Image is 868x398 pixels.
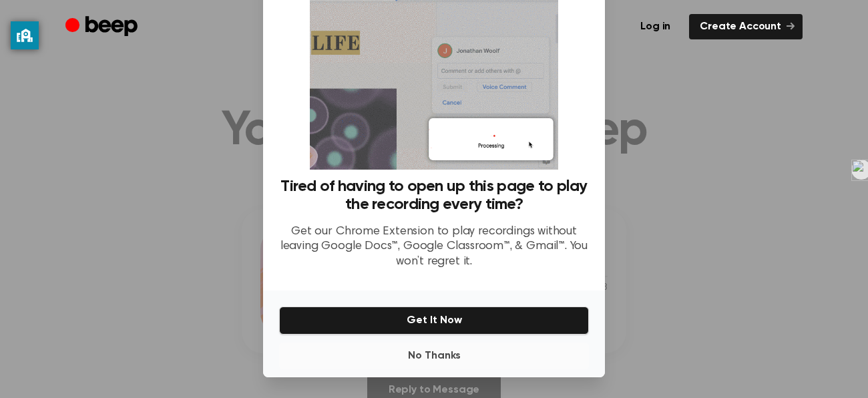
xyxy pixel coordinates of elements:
[279,224,589,270] p: Get our Chrome Extension to play recordings without leaving Google Docs™, Google Classroom™, & Gm...
[279,343,589,369] button: No Thanks
[11,21,39,49] button: privacy banner
[630,14,681,39] a: Log in
[279,178,589,214] h3: Tired of having to open up this page to play the recording every time?
[689,14,803,39] a: Create Account
[279,307,589,335] button: Get It Now
[65,14,141,40] a: Beep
